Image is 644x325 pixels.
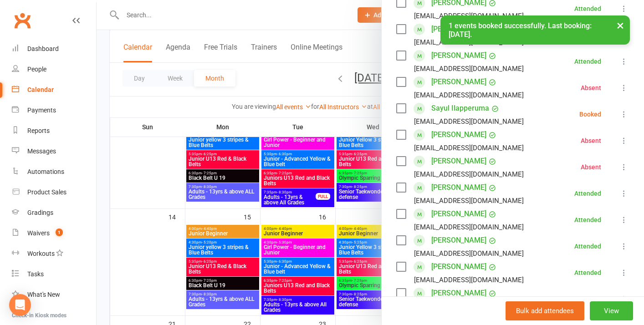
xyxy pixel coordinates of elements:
div: Messages [27,147,56,155]
div: Open Intercom Messenger [9,294,31,316]
div: [EMAIL_ADDRESS][DOMAIN_NAME] [414,142,524,154]
div: Dashboard [27,45,59,52]
div: Attended [574,243,601,249]
a: Calendar [12,80,96,100]
div: Absent [581,164,601,170]
a: Automations [12,162,96,182]
button: View [590,301,633,320]
a: [PERSON_NAME] [431,259,486,274]
a: Clubworx [11,9,34,32]
div: People [27,66,46,73]
div: Attended [574,269,601,276]
a: [PERSON_NAME] [431,154,486,168]
div: Absent [581,85,601,91]
div: Tasks [27,270,44,278]
a: [PERSON_NAME] [431,75,486,89]
a: Reports [12,121,96,141]
a: Gradings [12,203,96,223]
a: Workouts [12,244,96,264]
div: Waivers [27,229,50,237]
div: Absent [581,137,601,144]
a: People [12,59,96,80]
div: Workouts [27,250,55,257]
div: What's New [27,291,60,298]
a: Waivers 1 [12,223,96,244]
a: Dashboard [12,39,96,59]
div: Calendar [27,86,54,93]
div: [EMAIL_ADDRESS][DOMAIN_NAME] [414,10,524,22]
a: [PERSON_NAME] [431,233,486,248]
a: Tasks [12,264,96,284]
button: × [612,15,629,35]
div: [EMAIL_ADDRESS][DOMAIN_NAME] [414,116,524,127]
div: Attended [574,190,601,197]
div: Reports [27,127,50,134]
a: [PERSON_NAME] [431,48,486,63]
a: [PERSON_NAME] [431,286,486,300]
div: 1 events booked successfully. Last booking: [DATE]. [440,15,630,45]
a: Product Sales [12,182,96,203]
div: [EMAIL_ADDRESS][DOMAIN_NAME] [414,274,524,286]
div: Product Sales [27,188,66,196]
div: Gradings [27,209,53,216]
div: Automations [27,168,64,175]
div: [EMAIL_ADDRESS][DOMAIN_NAME] [414,89,524,101]
div: Attended [574,5,601,12]
a: What's New [12,284,96,305]
div: Attended [574,217,601,223]
div: [EMAIL_ADDRESS][DOMAIN_NAME] [414,195,524,207]
a: [PERSON_NAME] [431,127,486,142]
div: [EMAIL_ADDRESS][DOMAIN_NAME] [414,63,524,75]
div: [EMAIL_ADDRESS][DOMAIN_NAME] [414,248,524,259]
div: [EMAIL_ADDRESS][DOMAIN_NAME] [414,168,524,180]
div: Booked [579,111,601,117]
button: Bulk add attendees [506,301,584,320]
a: Messages [12,141,96,162]
div: Attended [574,58,601,65]
div: Payments [27,107,56,114]
a: Payments [12,100,96,121]
a: [PERSON_NAME] [431,180,486,195]
a: Sayul Ilapperuma [431,101,489,116]
span: 1 [56,229,63,236]
div: [EMAIL_ADDRESS][DOMAIN_NAME] [414,221,524,233]
a: [PERSON_NAME] [431,207,486,221]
